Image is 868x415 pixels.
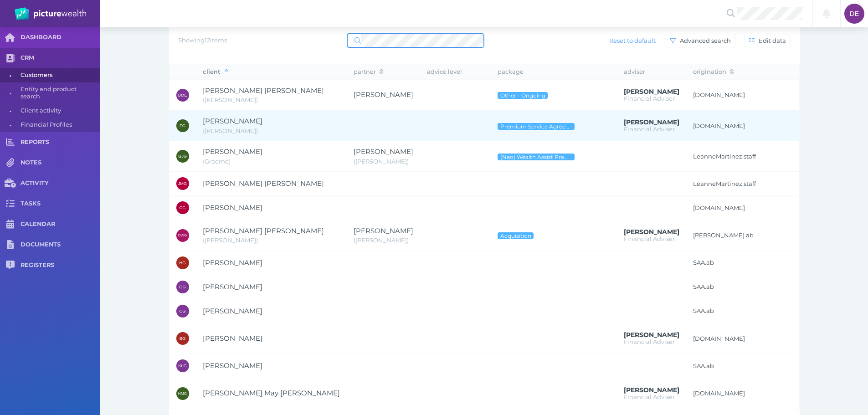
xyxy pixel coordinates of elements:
span: Acquisition [500,232,532,239]
span: (Neo) Wealth Assist Premium - Fixed [500,154,573,160]
span: CG [180,309,186,313]
span: Advanced search [678,37,735,44]
span: DOCUMENTS [21,241,100,249]
button: Reset to default [605,34,660,47]
span: Chelsea Gardiner [354,90,413,99]
span: CRM [21,54,100,62]
span: Graeme [203,158,231,165]
div: Damian Martin Edwards [176,89,189,102]
span: FG [180,123,185,128]
span: NOTES [21,159,100,167]
span: Peter McDonald [624,386,679,394]
span: Financial Profiles [21,118,97,132]
span: Brett Gardiner [203,334,262,343]
span: Premium Service Agreement - Ongoing [500,123,573,130]
span: [DOMAIN_NAME] [693,91,756,99]
span: [DOMAIN_NAME] [693,389,756,397]
div: Graeme John Gardiner [176,150,189,163]
div: Brett Gardiner [176,332,189,345]
span: ACTIVITY [21,179,100,187]
span: Financial Adviser [624,338,675,345]
span: DASHBOARD [21,34,100,41]
span: Danny William Gardiner [203,226,324,235]
span: Frank [203,127,258,134]
span: Financial Adviser [624,235,675,242]
span: Clinton Gardiner [203,307,262,315]
span: Other - Ongoing [500,92,546,99]
span: Financial Adviser [624,393,675,400]
span: SAA.ab [693,259,756,266]
button: Advanced search [666,34,735,47]
span: Cheryl [354,236,409,244]
span: Reset to default [605,37,659,44]
span: REGISTERS [21,261,100,269]
div: Chris Gardiner [176,201,189,214]
span: Jonathon Martino [624,87,679,96]
th: package [491,64,617,80]
span: DWG [178,233,187,237]
div: Danny William Gardiner [176,229,189,242]
span: LeanneMartinez.staff [693,180,756,188]
span: Damian Martin Edwards [203,86,324,95]
div: Hayley Gardiner [176,256,189,269]
th: adviser [617,64,686,80]
span: SAA.ab [693,307,756,315]
span: [DOMAIN_NAME] [693,204,756,212]
span: partner [354,68,383,75]
span: Danny [203,236,258,244]
span: Brad Bond [624,331,679,339]
span: Peter McDonald [624,118,679,126]
span: CG [180,205,186,210]
span: [DOMAIN_NAME] [693,122,756,130]
div: Jarrad Michael Gardiner [176,177,189,190]
span: DE [850,10,859,17]
span: HG [180,261,186,265]
span: Jarrad Michael Gardiner [203,179,324,188]
span: Cheryl Anne Gardiner [354,226,413,235]
span: OG [179,285,186,289]
span: Francis Gardi [203,117,262,125]
div: Olivia Gardiner [176,281,189,293]
div: Clinton Gardiner [176,305,189,318]
span: Financial Adviser [624,125,675,133]
span: JMG [178,181,187,186]
span: DME [178,93,187,97]
div: Darcie Ercegovich [844,4,864,24]
span: LeanneMartinez.staff [693,153,756,160]
span: Chris Gardiner [203,203,262,212]
span: client [203,68,228,75]
span: Client activity [21,104,97,118]
span: Entity and product search [21,82,97,104]
span: GJG [178,154,187,159]
div: Kim Lorraine Gardiner [176,359,189,372]
span: HMG [178,391,187,396]
span: BG [180,336,185,341]
span: origination [693,68,734,75]
button: Edit data [745,34,791,47]
span: Customers [21,68,97,82]
span: SAA.ab [693,362,756,370]
span: REPORTS [21,138,100,146]
span: Helen May Gardiner [203,389,340,397]
span: Eileen Patricia Gardiner [354,147,413,156]
span: Eileen [354,158,409,165]
div: Francis Gardi [176,119,189,132]
span: Edit data [757,37,790,44]
span: TASKS [21,200,100,208]
span: CALENDAR [21,220,100,228]
span: Jonathon Martino [624,228,679,236]
span: Graeme John Gardiner [203,147,262,156]
span: Olivia Gardiner [203,282,262,291]
span: [PERSON_NAME].ab [693,231,756,239]
span: Showing 12 items [178,36,227,44]
th: advice level [420,64,491,80]
span: Hayley Gardiner [203,258,262,267]
span: Damian [203,96,258,103]
span: Financial Adviser [624,95,675,102]
span: SAA.ab [693,283,756,291]
div: Helen May Gardiner [176,387,189,400]
span: Kim Lorraine Gardiner [203,361,262,370]
span: [DOMAIN_NAME] [693,335,756,343]
img: PW [15,7,86,20]
span: KLG [178,364,187,368]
